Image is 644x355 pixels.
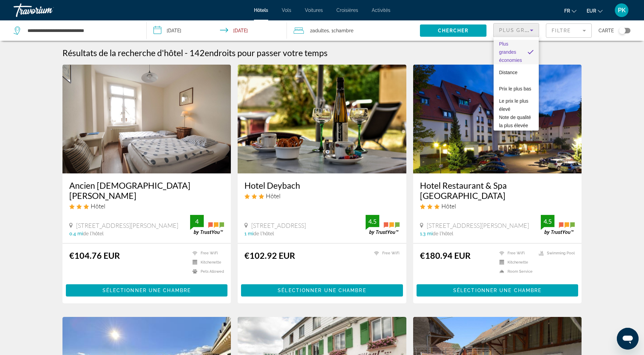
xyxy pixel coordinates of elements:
span: Le prix le plus élevé [499,98,528,112]
span: Distance [499,70,517,75]
div: Sort by [494,37,539,131]
span: Prix le plus bas [499,86,531,91]
span: Plus grandes économies [499,41,522,63]
iframe: Schaltfläche zum Öffnen des Messaging-Fensters [617,328,639,350]
span: Note de qualité la plus élevée [499,115,531,128]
